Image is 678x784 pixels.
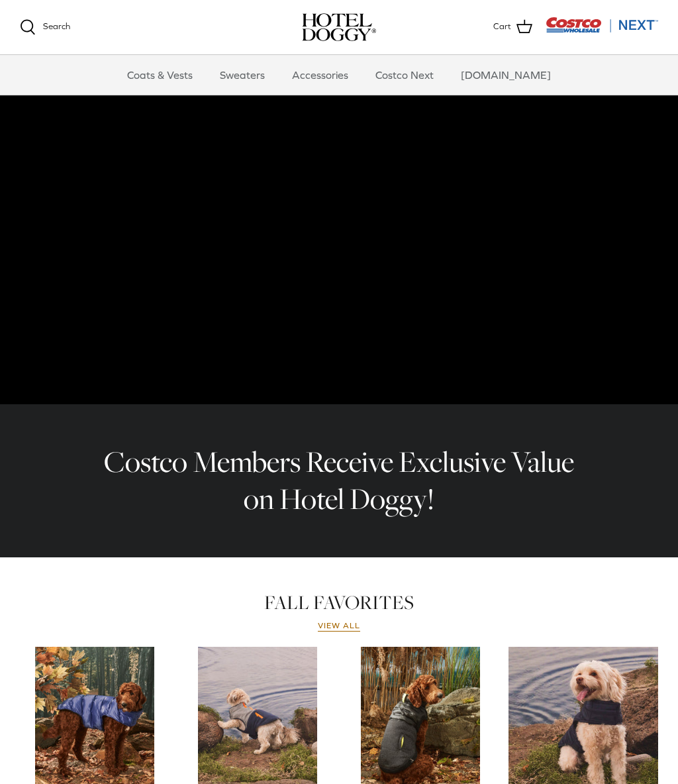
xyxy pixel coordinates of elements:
[363,55,446,95] a: Costco Next
[318,621,360,632] a: View all
[43,21,70,31] span: Search
[546,17,658,33] img: Costco Next
[302,13,376,41] a: hoteldoggy.com hoteldoggycom
[546,25,658,35] a: Visit Costco Next
[493,19,532,36] a: Cart
[208,55,277,95] a: Sweaters
[493,20,511,34] span: Cart
[20,19,70,35] a: Search
[94,443,584,518] h2: Costco Members Receive Exclusive Value on Hotel Doggy!
[115,55,205,95] a: Coats & Vests
[449,55,563,95] a: [DOMAIN_NAME]
[302,13,376,41] img: hoteldoggycom
[280,55,360,95] a: Accessories
[264,589,414,616] a: FALL FAVORITES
